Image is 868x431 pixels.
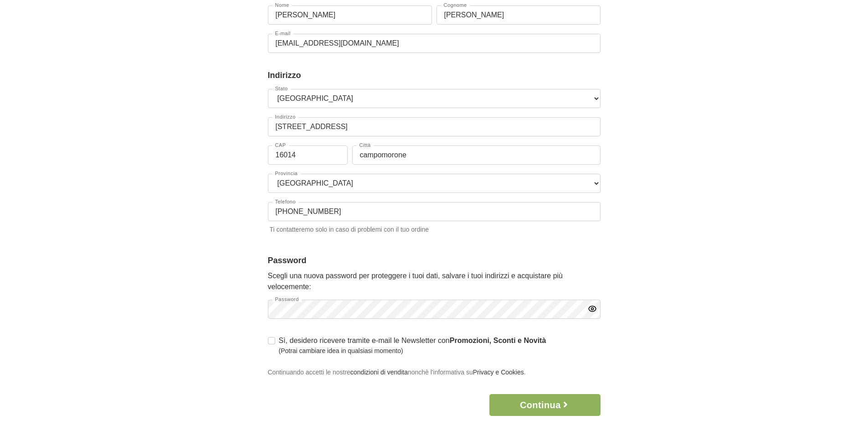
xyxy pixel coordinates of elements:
a: condizioni di vendita [350,369,408,376]
a: Privacy e Cookies [473,369,524,376]
label: E-mail [272,31,293,36]
input: CAP [268,145,348,165]
input: Nome [268,5,432,25]
legend: Indirizzo [268,69,601,82]
button: Continua [489,394,600,416]
strong: Promozioni, Sconti e Novità [450,337,546,344]
legend: Password [268,254,601,267]
label: Città [357,143,374,148]
input: E-mail [268,34,601,53]
input: Cognome [437,5,601,25]
input: Telefono [268,202,601,221]
label: Telefono [272,199,299,204]
label: Provincia [272,171,301,176]
label: Stato [272,86,291,91]
small: Ti contatteremo solo in caso di problemi con il tuo ordine [268,223,601,234]
label: CAP [272,143,289,148]
small: (Potrai cambiare idea in qualsiasi momento) [279,346,546,356]
p: Scegli una nuova password per proteggere i tuoi dati, salvare i tuoi indirizzi e acquistare più v... [268,270,601,292]
small: Continuando accetti le nostre nonchè l'informativa su . [268,369,526,376]
label: Sì, desidero ricevere tramite e-mail le Newsletter con [279,335,546,356]
input: Indirizzo [268,117,601,136]
input: Città [352,145,601,165]
label: Password [272,297,302,302]
label: Nome [272,3,292,8]
label: Cognome [441,3,470,8]
label: Indirizzo [272,114,298,119]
